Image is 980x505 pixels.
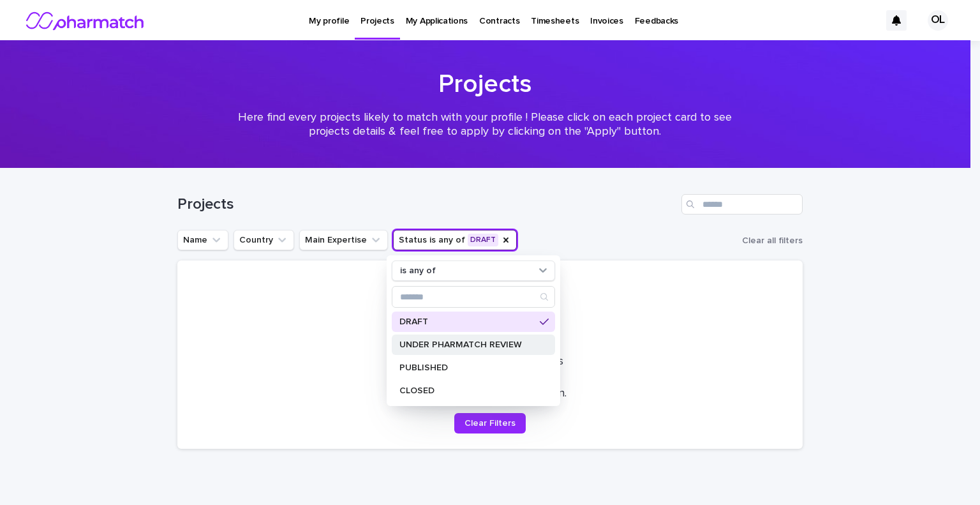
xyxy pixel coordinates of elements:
p: DRAFT [399,317,535,326]
p: UNDER PHARMATCH REVIEW [399,340,535,349]
div: Search [392,286,555,308]
p: PUBLISHED [399,363,535,372]
h1: Projects [172,69,798,100]
span: Clear Filters [464,419,516,428]
p: Here find every projects likely to match with your profile ! Please click on each project card to... [230,111,740,139]
input: Search [681,194,803,215]
span: Clear all filters [742,236,803,245]
p: No records match your filters [193,355,787,369]
p: CLOSED [399,386,535,395]
button: Clear Filters [454,413,526,433]
img: nMxkRIEURaCxZB0ULbfH [26,8,146,33]
h1: Projects [177,195,676,214]
button: Name [177,230,228,250]
button: Country [234,230,294,250]
input: Search [392,287,554,307]
button: Clear all filters [737,231,803,250]
button: Status [393,230,517,250]
p: is any of [400,266,436,276]
div: OL [928,10,948,31]
button: Main Expertise [299,230,388,250]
